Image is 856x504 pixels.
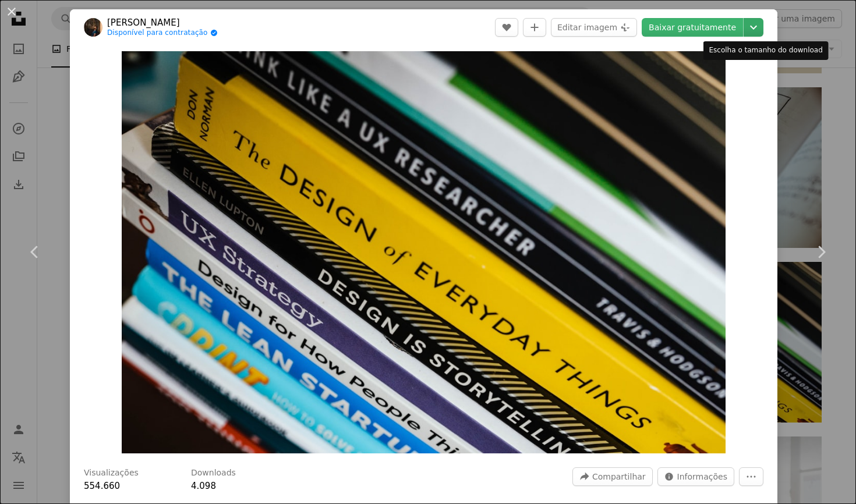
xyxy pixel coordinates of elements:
a: [PERSON_NAME] [107,17,218,29]
a: Próximo [786,196,856,308]
img: livros na prateleira de madeira preta [122,51,726,453]
button: Editar imagem [551,18,637,37]
button: Curtir [495,18,518,37]
span: 4.098 [191,481,216,491]
button: Adicionar à coleção [523,18,546,37]
h3: Visualizações [84,467,139,479]
span: Compartilhar [592,468,646,485]
h3: Downloads [191,467,236,479]
div: Escolha o tamanho do download [703,41,829,60]
button: Escolha o tamanho do download [744,18,763,37]
img: Ir para o perfil de Karl Solano [84,18,102,37]
span: Informações [677,468,727,485]
button: Estatísticas desta imagem [657,467,734,486]
a: Baixar gratuitamente [642,18,743,37]
span: 554.660 [84,481,120,491]
button: Compartilhar esta imagem [572,467,653,486]
button: Ampliar esta imagem [122,51,726,453]
a: Disponível para contratação [107,29,218,38]
button: Mais ações [739,467,763,486]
